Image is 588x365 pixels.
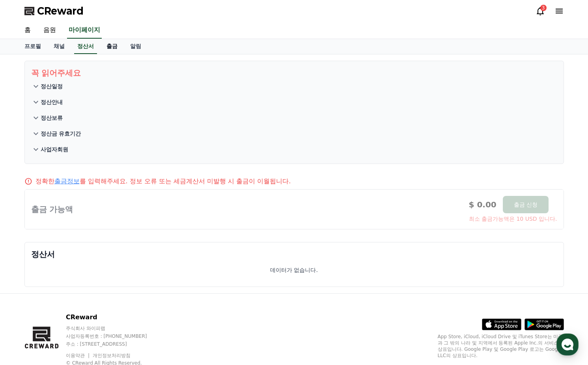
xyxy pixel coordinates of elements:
[52,250,102,270] a: 대화
[2,250,52,270] a: 홈
[31,142,557,157] button: 사업자회원
[66,341,162,347] p: 주소 : [STREET_ADDRESS]
[24,5,84,17] a: CReward
[41,145,68,153] p: 사업자회원
[37,22,62,39] a: 음원
[74,39,97,54] a: 정산서
[270,266,318,274] p: 데이터가 없습니다.
[102,250,151,270] a: 설정
[72,262,82,268] span: 대화
[66,313,162,322] p: CReward
[67,22,102,39] a: 마이페이지
[100,39,124,54] a: 출금
[438,333,564,359] p: App Store, iCloud, iCloud Drive 및 iTunes Store는 미국과 그 밖의 나라 및 지역에서 등록된 Apple Inc.의 서비스 상표입니다. Goo...
[31,78,557,94] button: 정산일정
[41,130,81,138] p: 정산금 유효기간
[18,22,37,39] a: 홈
[66,353,91,358] a: 이용약관
[41,98,63,106] p: 정산안내
[31,249,557,260] p: 정산서
[31,126,557,142] button: 정산금 유효기간
[93,353,131,358] a: 개인정보처리방침
[122,262,131,268] span: 설정
[25,262,30,268] span: 홈
[41,114,63,122] p: 정산보류
[66,325,162,331] p: 주식회사 와이피랩
[37,5,84,17] span: CReward
[124,39,147,54] a: 알림
[66,333,162,339] p: 사업자등록번호 : [PHONE_NUMBER]
[31,110,557,126] button: 정산보류
[18,39,47,54] a: 프로필
[540,5,547,11] div: 3
[536,6,545,16] a: 3
[31,94,557,110] button: 정산안내
[41,82,63,90] p: 정산일정
[47,39,71,54] a: 채널
[54,177,80,185] a: 출금정보
[31,67,557,78] p: 꼭 읽어주세요
[35,177,291,186] p: 정확한 를 입력해주세요. 정보 오류 또는 세금계산서 미발행 시 출금이 이월됩니다.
